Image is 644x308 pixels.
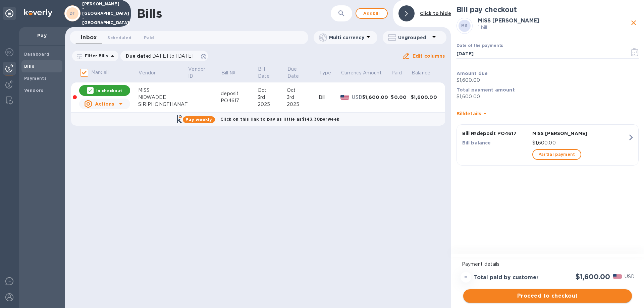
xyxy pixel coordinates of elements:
span: Paid [144,34,154,41]
div: Billdetails [457,103,639,124]
div: Oct [258,87,287,94]
span: Vendor ID [188,66,220,80]
button: Proceed to checkout [463,289,632,303]
b: MS [461,23,468,28]
span: Scheduled [107,34,131,41]
p: Bill № deposit PO4617 [462,130,530,137]
p: MISS [PERSON_NAME] [532,130,628,137]
b: MISS [PERSON_NAME] [478,17,540,24]
p: Vendor ID [188,66,211,80]
p: Bill balance [462,139,530,146]
img: USD [613,274,622,279]
p: Paid [391,69,402,76]
p: Balance [412,69,430,76]
img: USD [340,95,350,100]
p: Mark all [91,69,109,76]
label: Date of the payments [457,44,503,48]
p: Multi currency [329,34,364,41]
div: 2025 [287,101,319,108]
div: SIRIPHONGTHANAT [138,101,188,108]
span: Proceed to checkout [469,292,627,300]
p: Amount [363,69,382,76]
div: Bill [319,94,340,101]
div: NIDWADEE [138,94,188,101]
p: $1,600.00 [532,139,628,146]
p: USD [352,94,362,101]
p: USD [625,273,635,280]
span: Paid [391,69,411,76]
div: Due date:[DATE] to [DATE] [120,51,208,61]
h1: Bills [137,6,162,20]
span: Vendor [139,69,164,76]
div: Unpin categories [3,7,16,20]
div: 2025 [258,101,287,108]
span: Partial payment [538,150,575,159]
button: Bill №deposit PO4617MISS [PERSON_NAME]Bill balance$1,600.00Partial payment [457,124,639,166]
button: Addbill [356,8,388,19]
p: [PERSON_NAME] - [GEOGRAPHIC_DATA] - [GEOGRAPHIC_DATA] [82,2,116,25]
span: [DATE] to [DATE] [150,53,194,59]
div: $1,600.00 [411,94,439,101]
b: Vendors [24,88,44,93]
div: $0.00 [391,94,411,101]
b: Bill details [457,111,481,116]
div: 3rd [258,94,287,101]
b: Dashboard [24,52,50,57]
b: Bills [24,64,34,69]
div: = [461,272,471,283]
span: Due Date [287,66,318,80]
img: Logo [24,9,52,17]
span: Bill № [221,69,244,76]
p: Ungrouped [398,34,430,41]
p: Filter Bills [82,53,108,59]
b: Amount due [457,71,488,76]
div: MISS [138,87,188,94]
span: Inbox [81,33,97,42]
button: Partial payment [532,149,581,160]
u: Edit columns [413,53,445,59]
span: Balance [412,69,439,76]
p: Vendor [139,69,156,76]
u: Actions [95,101,114,107]
span: Add bill [362,9,382,17]
p: Type [319,69,331,76]
p: Currency [341,69,362,76]
p: Due date : [126,53,197,59]
b: Pay weekly [185,117,212,122]
p: 1 bill [478,24,629,31]
span: Type [319,69,340,76]
b: Click on this link to pay as little as $143.30 per week [220,117,339,122]
h2: Bill pay checkout [457,5,639,14]
b: DT [69,11,76,16]
b: Payments [24,76,47,81]
p: $1,600.00 [457,77,639,84]
b: Click to hide [420,11,451,16]
div: Oct [287,87,319,94]
p: $1,600.00 [457,93,639,100]
p: Bill № [221,69,235,76]
h3: Total paid by customer [474,274,539,281]
p: In checkout [96,88,122,94]
b: Total payment amount [457,87,515,93]
div: $1,600.00 [362,94,391,101]
img: Foreign exchange [5,48,13,56]
span: Amount [363,69,390,76]
p: Due Date [287,66,310,80]
div: deposit PO4617 [221,90,257,104]
button: close [629,18,639,28]
p: Pay [24,32,60,39]
p: Payment details [462,261,633,268]
span: Bill Date [258,66,286,80]
div: 3rd [287,94,319,101]
p: Bill Date [258,66,277,80]
h2: $1,600.00 [576,272,610,281]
